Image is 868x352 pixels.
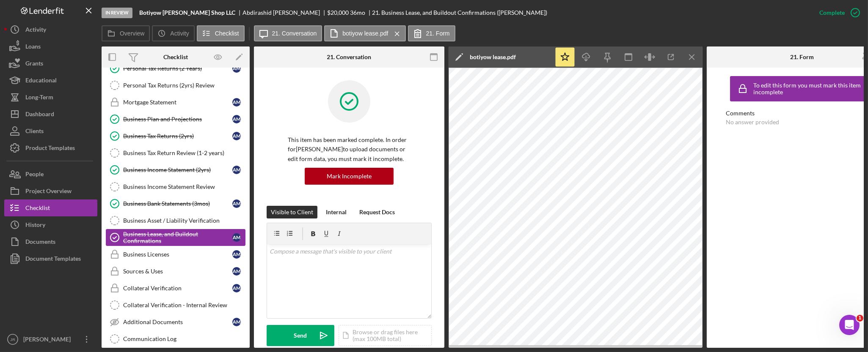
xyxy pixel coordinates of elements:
button: Grants [4,55,97,72]
div: Dashboard [25,106,54,125]
div: Checklist [25,199,50,218]
a: Loans [4,38,97,55]
div: 21. Business Lease, and Buildout Confirmations ([PERSON_NAME]) [372,9,548,16]
button: 21. Form [408,25,455,41]
label: Overview [120,30,144,37]
div: Complete [819,4,845,21]
a: Business Income Statement (2yrs)AM [106,161,245,178]
button: Complete [811,4,864,21]
a: Collateral VerificationAM [106,280,245,297]
div: Internal [326,206,347,218]
div: Documents [25,233,55,252]
div: A M [232,98,241,106]
label: 21. Conversation [272,30,317,37]
div: A M [232,115,241,123]
div: Business Plan and Projections [123,116,232,123]
div: Business Income Statement (2yrs) [123,166,232,173]
div: Visible to Client [271,206,313,218]
button: Checklist [4,199,97,216]
div: Business Bank Statements (3mos) [123,200,232,207]
label: Checklist [215,30,239,37]
div: A M [232,267,241,276]
label: 21. Form [426,30,450,37]
div: Mortgage Statement [123,99,232,106]
a: Activity [4,21,97,38]
a: Business Lease, and Buildout ConfirmationsAM [106,229,245,246]
div: Loans [25,38,41,57]
div: Activity [25,21,46,40]
div: Personal Tax Returns (2yrs) Review [123,82,245,89]
div: A M [232,199,241,208]
button: Documents [4,233,97,250]
div: Long-Term [25,89,53,108]
div: Sources & Uses [123,268,232,275]
button: JR[PERSON_NAME] [4,331,97,348]
div: People [25,166,44,185]
span: $20,000 [327,9,349,16]
div: Business Asset / Liability Verification [123,217,245,224]
div: [PERSON_NAME] [21,331,76,350]
div: Communication Log [123,336,245,342]
button: Checklist [197,25,245,41]
a: Sources & UsesAM [106,263,245,280]
button: Project Overview [4,183,97,199]
button: People [4,166,97,183]
label: Activity [170,30,189,37]
div: 21. Form [790,54,814,60]
div: A M [232,132,241,140]
div: A M [232,250,241,259]
div: A M [232,284,241,292]
div: Checklist [163,54,188,60]
a: Dashboard [4,106,97,123]
button: Send [267,325,334,346]
div: Additional Documents [123,319,232,325]
div: Product Templates [25,139,75,158]
span: 1 [857,315,863,322]
a: Communication Log [106,330,245,347]
div: Personal Tax Returns (2 Years) [123,65,232,72]
div: Collateral Verification - Internal Review [123,302,245,308]
button: History [4,216,97,233]
button: Document Templates [4,250,97,267]
button: botiyow lease.pdf [324,25,405,41]
div: A M [232,166,241,174]
div: Document Templates [25,250,81,269]
a: Business Plan and ProjectionsAM [106,111,245,128]
button: Mark Incomplete [305,168,394,185]
button: Clients [4,123,97,139]
div: Abdirashid [PERSON_NAME] [242,9,327,16]
a: Business Income Statement Review [106,178,245,195]
p: This item has been marked complete. In order for [PERSON_NAME] to upload documents or edit form d... [288,135,411,164]
label: botiyow lease.pdf [342,30,388,37]
a: Business Asset / Liability Verification [106,212,245,229]
div: History [25,216,45,235]
div: Business Income Statement Review [123,183,245,190]
div: botiyow lease.pdf [470,54,516,60]
div: Mark Incomplete [327,168,372,185]
text: JR [10,337,15,342]
a: Additional DocumentsAM [106,314,245,330]
div: Business Licenses [123,251,232,258]
button: Overview [102,25,150,41]
div: No answer provided [726,119,779,126]
a: Business Tax Returns (2yrs)AM [106,128,245,145]
a: Mortgage StatementAM [106,94,245,111]
div: 21. Conversation [327,54,372,60]
div: Request Docs [359,206,395,218]
div: Business Tax Returns (2yrs) [123,133,232,139]
div: Collateral Verification [123,285,232,292]
button: Educational [4,72,97,89]
button: Internal [322,206,351,218]
div: Educational [25,72,57,91]
div: Send [294,325,307,346]
div: Grants [25,55,43,74]
a: Business LicensesAM [106,246,245,263]
button: Long-Term [4,89,97,106]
